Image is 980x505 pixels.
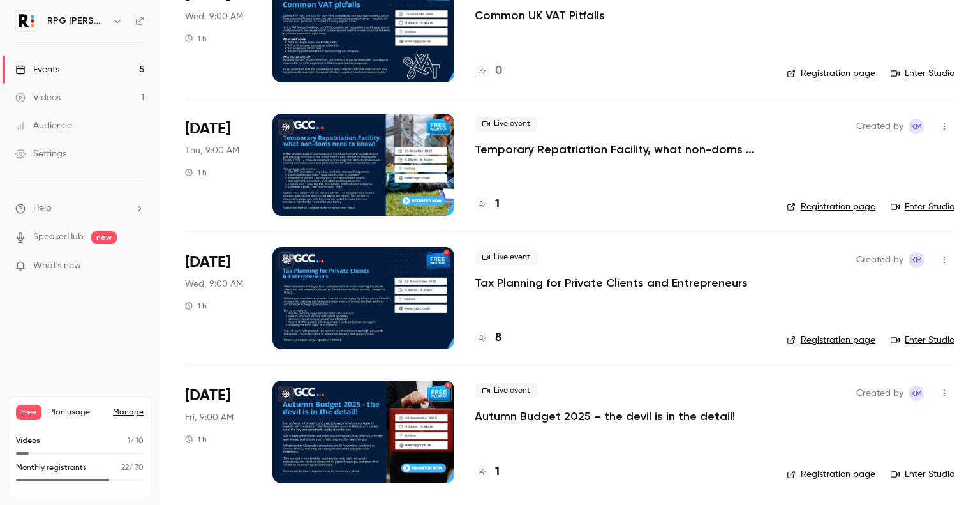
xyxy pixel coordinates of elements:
span: Live event [475,250,538,265]
span: Plan usage [49,407,105,418]
span: Wed, 9:00 AM [185,278,243,290]
span: 22 [121,464,129,472]
span: Live event [475,116,538,132]
p: / 30 [121,462,144,474]
a: Manage [113,407,144,418]
a: Registration page [787,200,875,213]
div: Nov 28 Fri, 9:00 AM (Europe/London) [185,381,252,483]
span: Fri, 9:00 AM [185,411,234,424]
div: 1 h [185,434,207,444]
span: [DATE] [185,252,230,273]
div: Audience [15,119,72,132]
p: / 10 [128,435,144,447]
a: Enter Studio [891,334,954,347]
h4: 8 [495,329,501,347]
span: new [91,231,117,244]
span: Wed, 9:00 AM [185,10,243,23]
h6: RPG [PERSON_NAME] [PERSON_NAME] LLP [47,15,107,27]
a: 8 [475,329,501,347]
span: [DATE] [185,119,230,139]
span: KM [911,386,922,401]
a: Temporary Repatriation Facility, what non-doms need to know! [475,142,766,157]
p: Monthly registrants [16,462,87,474]
a: Registration page [787,334,875,347]
iframe: Noticeable Trigger [129,260,144,272]
a: Common UK VAT Pitfalls [475,8,605,23]
div: 1 h [185,167,207,177]
div: Oct 23 Thu, 9:00 AM (Europe/London) [185,114,252,216]
span: Created by [856,119,903,134]
span: [DATE] [185,386,230,406]
h4: 1 [495,196,500,213]
span: What's new [33,259,81,273]
span: Free [16,405,41,420]
span: Kay Merryman [909,386,924,401]
div: Settings [15,147,66,160]
img: RPG Crouch Chapman LLP [16,11,36,31]
a: Enter Studio [891,67,954,80]
span: KM [911,119,922,134]
a: Enter Studio [891,200,954,213]
div: Videos [15,91,61,104]
a: 1 [475,196,500,213]
a: Autumn Budget 2025 – the devil is in the detail! [475,409,735,424]
a: Enter Studio [891,468,954,481]
div: Events [15,63,59,76]
div: 1 h [185,33,207,43]
a: Tax Planning for Private Clients and Entrepreneurs [475,275,748,290]
span: Kay Merryman [909,119,924,134]
div: 1 h [185,301,207,311]
a: 0 [475,63,502,80]
li: help-dropdown-opener [15,202,144,215]
span: Created by [856,386,903,401]
a: 1 [475,464,500,481]
h4: 0 [495,63,502,80]
div: Nov 12 Wed, 9:00 AM (Europe/London) [185,247,252,349]
a: Registration page [787,67,875,80]
span: Live event [475,383,538,398]
a: Registration page [787,468,875,481]
span: Kay Merryman [909,252,924,268]
span: 1 [128,437,130,445]
span: KM [911,252,922,268]
span: Thu, 9:00 AM [185,144,239,157]
span: Created by [856,252,903,268]
span: Help [33,202,52,215]
a: SpeakerHub [33,230,84,244]
p: Videos [16,435,40,447]
h4: 1 [495,464,500,481]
